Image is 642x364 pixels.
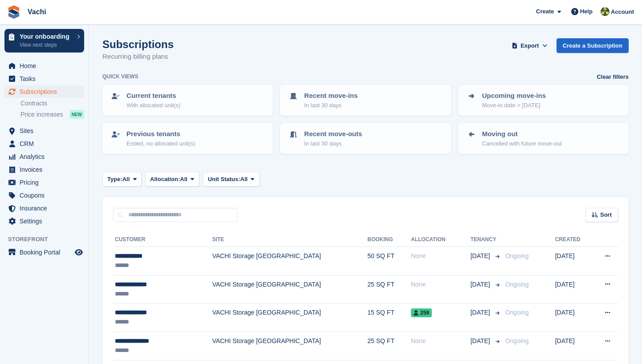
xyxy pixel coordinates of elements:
[150,175,180,184] span: Allocation:
[4,150,84,163] a: menu
[20,150,73,163] span: Analytics
[505,337,529,344] span: Ongoing
[304,101,358,110] p: In last 30 days
[126,91,180,101] p: Current tenants
[4,176,84,189] a: menu
[536,7,554,16] span: Create
[20,41,73,49] p: View next steps
[126,139,195,148] p: Ended, no allocated unit(s)
[180,175,187,184] span: All
[281,85,450,115] a: Recent move-ins In last 30 days
[367,247,411,275] td: 50 SQ FT
[281,124,450,153] a: Recent move-outs In last 30 days
[126,129,195,139] p: Previous tenants
[126,101,180,110] p: With allocated unit(s)
[20,163,73,176] span: Invoices
[482,139,562,148] p: Cancelled with future move-out
[102,52,174,62] p: Recurring billing plans
[113,233,212,247] th: Customer
[4,202,84,214] a: menu
[4,60,84,72] a: menu
[505,309,529,316] span: Ongoing
[102,38,174,50] h1: Subscriptions
[597,73,629,81] a: Clear filters
[482,91,546,101] p: Upcoming move-ins
[212,303,368,332] td: VACHI Storage [GEOGRAPHIC_DATA]
[7,5,20,19] img: stora-icon-8386f47178a22dfd0bd8f6a31ec36ba5ce8667c1dd55bd0f319d3a0aa187defe.svg
[69,110,84,119] div: NEW
[103,124,272,153] a: Previous tenants Ended, no allocated unit(s)
[20,202,73,214] span: Insurance
[20,189,73,202] span: Coupons
[580,7,593,16] span: Help
[555,275,592,303] td: [DATE]
[203,172,260,186] button: Unit Status: All
[411,336,471,346] div: None
[471,233,502,247] th: Tenancy
[367,233,411,247] th: Booking
[20,109,84,119] a: Price increases NEW
[4,138,84,150] a: menu
[102,73,138,81] h6: Quick views
[20,246,73,259] span: Booking Portal
[4,246,84,259] a: menu
[600,210,612,219] span: Sort
[4,215,84,227] a: menu
[611,8,634,16] span: Account
[4,163,84,176] a: menu
[20,125,73,137] span: Sites
[102,172,142,186] button: Type: All
[482,101,546,110] p: Move-in date > [DATE]
[208,175,240,184] span: Unit Status:
[122,175,130,184] span: All
[367,275,411,303] td: 25 SQ FT
[411,251,471,261] div: None
[555,233,592,247] th: Created
[304,91,358,101] p: Recent move-ins
[212,275,368,303] td: VACHI Storage [GEOGRAPHIC_DATA]
[411,308,432,317] span: 259
[20,33,73,40] p: Your onboarding
[471,251,492,261] span: [DATE]
[411,233,471,247] th: Allocation
[459,85,628,115] a: Upcoming move-ins Move-in date > [DATE]
[20,73,73,85] span: Tasks
[20,99,84,108] a: Contracts
[555,332,592,360] td: [DATE]
[4,125,84,137] a: menu
[4,73,84,85] a: menu
[471,336,492,346] span: [DATE]
[103,85,272,115] a: Current tenants With allocated unit(s)
[4,189,84,202] a: menu
[212,247,368,275] td: VACHI Storage [GEOGRAPHIC_DATA]
[20,60,73,72] span: Home
[4,85,84,98] a: menu
[212,332,368,360] td: VACHI Storage [GEOGRAPHIC_DATA]
[459,124,628,153] a: Moving out Cancelled with future move-out
[471,280,492,289] span: [DATE]
[601,7,609,16] img: Anete Gre
[240,175,248,184] span: All
[510,38,549,53] button: Export
[520,41,539,50] span: Export
[4,29,84,53] a: Your onboarding View next steps
[557,38,629,53] a: Create a Subscription
[20,215,73,227] span: Settings
[411,280,471,289] div: None
[20,110,63,119] span: Price increases
[367,332,411,360] td: 25 SQ FT
[304,139,362,148] p: In last 30 days
[555,303,592,332] td: [DATE]
[20,85,73,98] span: Subscriptions
[8,235,89,244] span: Storefront
[20,176,73,189] span: Pricing
[505,252,529,259] span: Ongoing
[304,129,362,139] p: Recent move-outs
[73,247,84,258] a: Preview store
[367,303,411,332] td: 15 SQ FT
[555,247,592,275] td: [DATE]
[482,129,562,139] p: Moving out
[212,233,368,247] th: Site
[20,138,73,150] span: CRM
[471,308,492,317] span: [DATE]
